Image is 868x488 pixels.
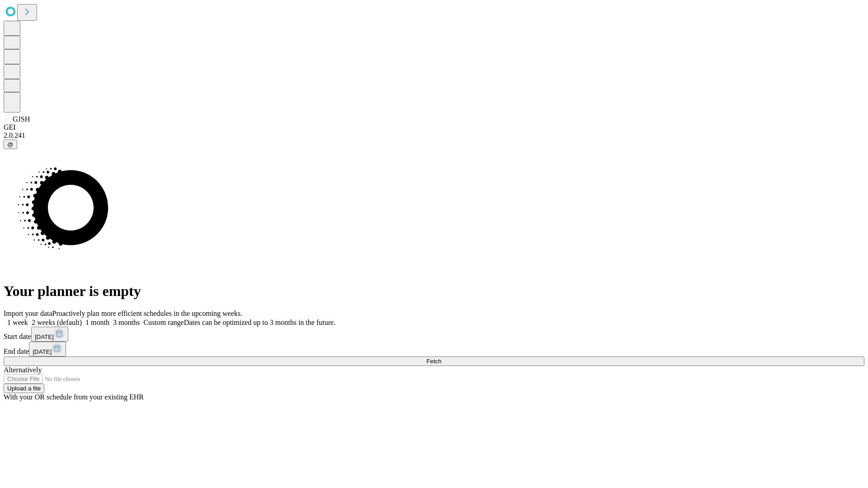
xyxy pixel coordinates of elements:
div: 2.0.241 [4,131,864,140]
span: Dates can be optimized up to 3 months in the future. [184,319,335,326]
span: Proactively plan more efficient schedules in the upcoming weeks. [52,310,242,317]
button: [DATE] [31,327,68,342]
h1: Your planner is empty [4,283,864,300]
span: 1 month [85,319,109,326]
span: @ [7,141,14,148]
span: Alternatively [4,366,42,374]
span: [DATE] [35,333,54,340]
span: Custom range [143,319,184,326]
span: [DATE] [33,348,52,355]
span: 1 week [7,319,28,326]
div: Start date [4,327,864,342]
span: With your OR schedule from your existing EHR [4,393,144,401]
button: [DATE] [29,342,66,357]
span: Import your data [4,310,52,317]
div: GEI [4,123,864,131]
div: End date [4,342,864,357]
button: Fetch [4,357,864,366]
span: 2 weeks (default) [32,319,82,326]
span: Fetch [426,358,441,365]
button: @ [4,140,17,149]
span: 3 months [113,319,140,326]
span: GJSH [13,115,30,123]
button: Upload a file [4,384,44,393]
